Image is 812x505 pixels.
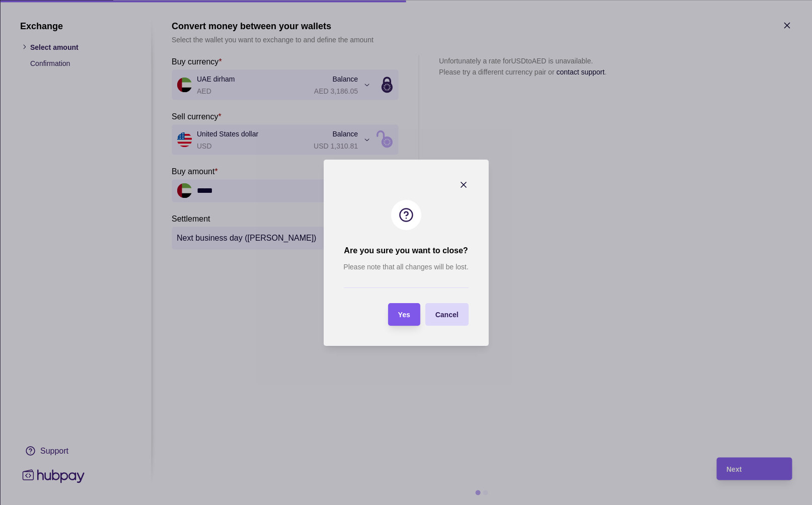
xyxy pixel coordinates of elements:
[425,303,469,326] button: Cancel
[388,303,420,326] button: Yes
[435,311,459,319] span: Cancel
[343,261,468,272] p: Please note that all changes will be lost.
[398,311,410,319] span: Yes
[344,245,468,256] h2: Are you sure you want to close?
